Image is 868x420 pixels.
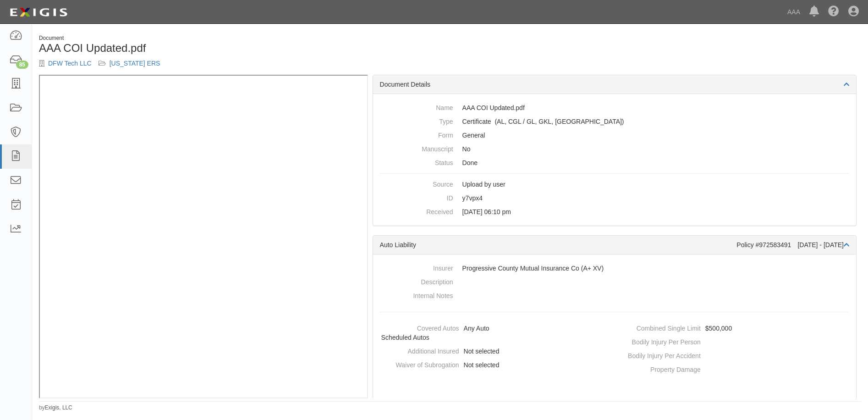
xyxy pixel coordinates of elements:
[618,321,852,335] dd: $500,000
[380,142,849,156] dd: No
[783,3,805,21] a: AAA
[380,128,453,140] dt: Form
[380,191,849,205] dd: y7vpx4
[618,321,701,333] dt: Combined Single Limit
[380,115,453,126] dt: Type
[380,261,849,275] dd: Progressive County Mutual Insurance Co (A+ XV)
[736,240,849,249] div: Policy #972583491 [DATE] - [DATE]
[380,101,453,112] dt: Name
[48,60,92,67] a: DFW Tech LLC
[380,142,453,154] dt: Manuscript
[380,289,453,300] dt: Internal Notes
[377,344,611,358] dd: Not selected
[377,321,459,333] dt: Covered Autos
[380,240,737,249] div: Auto Liability
[39,404,72,412] small: by
[377,358,459,370] dt: Waiver of Subrogation
[380,128,849,142] dd: General
[110,60,160,67] a: [US_STATE] ERS
[618,335,701,347] dt: Bodily Injury Per Person
[373,75,856,94] div: Document Details
[618,363,701,374] dt: Property Damage
[16,61,28,69] div: 85
[380,205,453,216] dt: Received
[7,4,70,21] img: logo-5460c22ac91f19d4615b14bd174203de0afe785f0fc80cf4dbbc73dc1793850b.png
[380,205,849,219] dd: [DATE] 06:10 pm
[380,177,849,191] dd: Upload by user
[828,6,839,17] i: Help Center - Complianz
[377,344,459,356] dt: Additional Insured
[380,101,849,115] dd: AAA COI Updated.pdf
[377,321,611,344] dd: Any Auto, Scheduled Autos
[377,358,611,372] dd: Not selected
[45,404,72,411] a: Exigis, LLC
[39,42,443,54] h1: AAA COI Updated.pdf
[380,115,849,128] dd: Auto Liability Commercial General Liability / Garage Liability Garage Keepers Liability On-Hook
[380,261,453,273] dt: Insurer
[380,275,453,287] dt: Description
[380,191,453,203] dt: ID
[380,156,453,167] dt: Status
[39,34,443,42] div: Document
[618,349,701,360] dt: Bodily Injury Per Accident
[380,177,453,189] dt: Source
[380,156,849,170] dd: Done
